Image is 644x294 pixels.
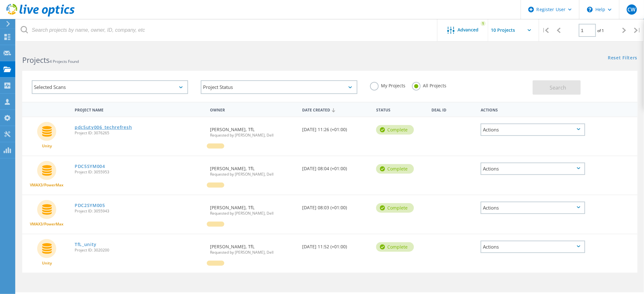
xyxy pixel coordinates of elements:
span: Project ID: 3055943 [75,209,204,213]
a: Live Optics Dashboard [6,13,75,18]
div: [DATE] 08:03 (+01:00) [299,195,373,216]
div: Selected Scans [32,80,188,94]
div: Complete [376,164,414,174]
label: My Projects [370,82,406,88]
span: Advanced [458,28,479,32]
div: Date Created [299,104,373,116]
input: Search projects by name, owner, ID, company, etc [16,19,438,41]
div: Actions [481,202,585,214]
div: Actions [481,163,585,175]
span: Requested by [PERSON_NAME], Dell [210,211,296,215]
a: PDC5SYM004 [75,164,105,169]
div: [DATE] 11:26 (+01:00) [299,117,373,138]
span: Search [550,84,566,91]
div: | [631,19,644,42]
div: Actions [481,241,585,253]
span: of 1 [598,28,604,33]
label: All Projects [412,82,447,88]
span: VMAX3/PowerMax [30,183,64,187]
span: Requested by [PERSON_NAME], Dell [210,251,296,254]
div: Actions [481,124,585,136]
span: CW [628,7,636,12]
span: Project ID: 3055953 [75,170,204,174]
a: pdc5uty006_techrefresh [75,125,132,130]
svg: \n [587,7,593,12]
div: [PERSON_NAME], TfL [207,117,299,144]
div: [DATE] 08:04 (+01:00) [299,156,373,177]
div: [DATE] 11:52 (+01:00) [299,234,373,255]
div: [PERSON_NAME], TfL [207,156,299,183]
div: Actions [478,104,588,115]
button: Search [533,80,581,95]
div: [PERSON_NAME], TfL [207,195,299,222]
div: Project Name [71,104,207,115]
div: Status [373,104,428,115]
span: 4 Projects Found [50,59,79,64]
div: Complete [376,125,414,135]
div: Deal Id [428,104,478,115]
div: Project Status [201,80,357,94]
div: [PERSON_NAME], TfL [207,234,299,261]
div: | [539,19,552,42]
div: Complete [376,203,414,213]
span: VMAX3/PowerMax [30,222,64,226]
b: Projects [22,55,50,65]
div: Complete [376,242,414,252]
div: Owner [207,104,299,115]
a: PDC2SYM005 [75,203,105,208]
span: Project ID: 3076265 [75,131,204,135]
span: Project ID: 3020200 [75,248,204,252]
span: Unity [42,144,52,148]
span: Requested by [PERSON_NAME], Dell [210,133,296,137]
span: Requested by [PERSON_NAME], Dell [210,172,296,176]
a: Reset Filters [608,56,638,61]
a: TfL_unity [75,242,97,247]
span: Unity [42,261,52,265]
